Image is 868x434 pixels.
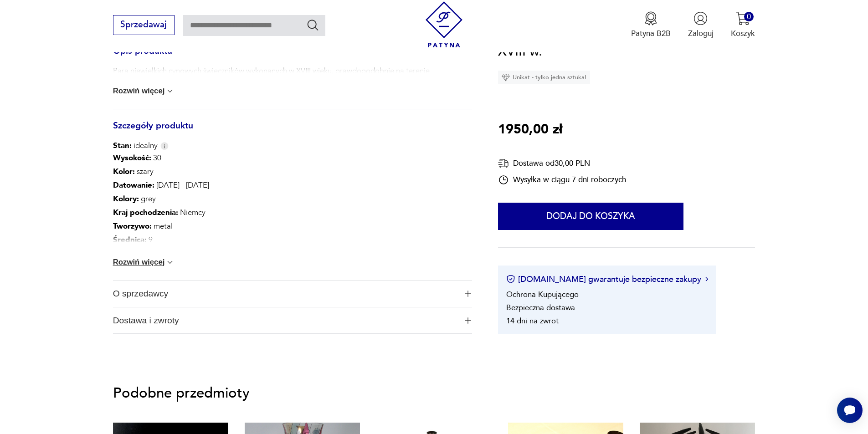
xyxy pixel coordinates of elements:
[631,11,671,39] button: Patyna B2B
[506,302,575,312] li: Bezpieczna dostawa
[113,233,266,247] p: 9
[113,15,175,35] button: Sprzedawaj
[506,289,579,299] li: Ochrona Kupującego
[498,157,626,168] div: Dostawa od 30,00 PLN
[731,11,755,39] button: 0Koszyk
[421,1,467,47] img: Patyna - sklep z meblami i dekoracjami vintage
[736,11,750,26] img: Ikona koszyka
[498,70,590,84] div: Unikat - tylko jedna sztuka!
[113,123,472,141] h3: Szczegóły produktu
[113,206,266,220] p: Niemcy
[644,11,658,26] img: Ikona medalu
[113,194,139,204] b: Kolory :
[113,387,755,400] p: Podobne przedmioty
[498,157,509,168] img: Ikona dostawy
[498,203,683,230] button: Dodaj do koszyka
[506,315,559,326] li: 14 dni na zwrot
[465,291,471,297] img: Ikona plusa
[113,140,158,151] span: idealny
[113,258,175,267] button: Rozwiń więcej
[113,151,266,165] p: 30
[113,180,154,190] b: Datowanie :
[113,207,178,218] b: Kraj pochodzenia :
[506,273,708,285] button: [DOMAIN_NAME] gwarantuje bezpieczne zakupy
[113,220,266,233] p: metal
[306,18,319,31] button: Szukaj
[113,153,151,163] b: Wysokość :
[160,142,169,150] img: Info icon
[113,192,266,206] p: grey
[498,119,562,140] p: 1950,00 zł
[506,275,515,284] img: Ikona certyfikatu
[165,87,175,96] img: chevron down
[744,12,754,21] div: 0
[731,28,755,39] p: Koszyk
[113,66,472,87] p: Para niewielkich cynowych świeczników wykonanych w XVIII wieku, prawdopodobnie na terenie [GEOGRA...
[705,277,708,281] img: Ikona strzałki w prawo
[165,258,175,267] img: chevron down
[113,307,457,334] span: Dostawa i zwroty
[631,28,671,39] p: Patyna B2B
[113,22,175,29] a: Sprzedawaj
[688,11,714,39] button: Zaloguj
[631,11,671,39] a: Ikona medaluPatyna B2B
[113,221,152,231] b: Tworzywo :
[113,166,135,177] b: Kolor:
[113,281,472,307] button: Ikona plusaO sprzedawcy
[837,398,863,423] iframe: Smartsupp widget button
[693,11,708,26] img: Ikonka użytkownika
[498,174,626,185] div: Wysyłka w ciągu 7 dni roboczych
[113,235,147,245] b: Średnica :
[113,281,457,307] span: O sprzedawcy
[502,73,510,81] img: Ikona diamentu
[113,165,266,179] p: szary
[113,140,132,151] b: Stan:
[113,307,472,334] button: Ikona plusaDostawa i zwroty
[113,48,472,66] h3: Opis produktu
[688,28,714,39] p: Zaloguj
[113,179,266,192] p: [DATE] - [DATE]
[465,317,471,324] img: Ikona plusa
[113,87,175,96] button: Rozwiń więcej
